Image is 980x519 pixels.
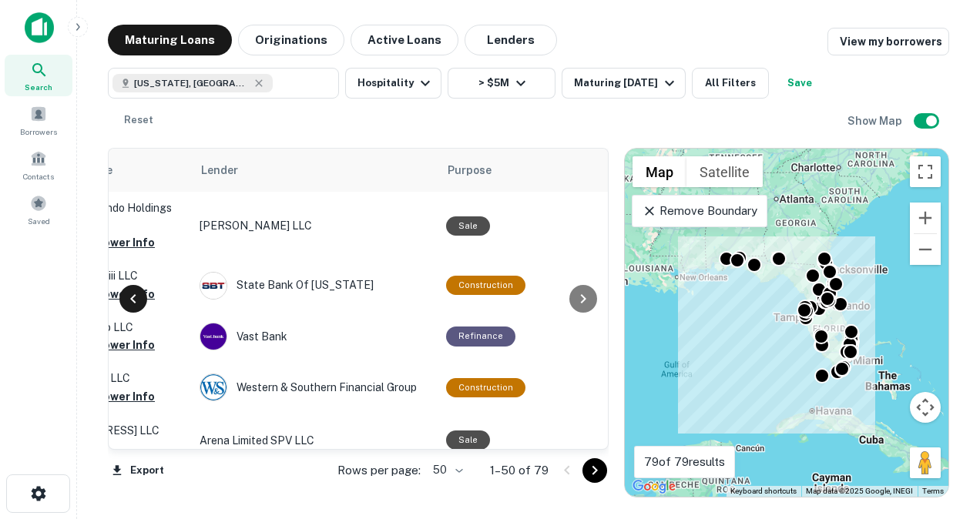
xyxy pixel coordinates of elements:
span: Contacts [23,170,54,182]
span: [US_STATE], [GEOGRAPHIC_DATA] [134,76,250,90]
a: View my borrowers [827,28,949,55]
button: Export [108,459,168,482]
button: Go to next page [582,458,607,483]
div: This loan purpose was for construction [446,378,525,397]
button: Hospitality [345,68,441,99]
button: Maturing Loans [108,25,232,55]
p: Arena Limited SPV LLC [200,432,431,449]
button: Zoom in [910,203,941,233]
a: Saved [5,189,72,230]
button: Toggle fullscreen view [910,156,941,187]
div: Maturing [DATE] [574,74,679,92]
img: picture [200,323,227,350]
button: Map camera controls [910,392,941,423]
span: Purpose [448,161,492,179]
span: Map data ©2025 Google, INEGI [806,487,913,495]
a: Borrowers [5,99,72,141]
div: Sale [446,430,490,450]
img: Google [629,477,680,497]
div: 0 0 [625,149,948,497]
img: picture [200,273,227,299]
button: Reset [114,105,163,136]
div: Vast Bank [200,323,431,350]
iframe: Chat Widget [903,396,980,470]
a: Search [5,55,72,96]
h6: Show Map [847,112,904,129]
div: Western & Southern Financial Group [200,373,431,401]
img: capitalize-icon.png [25,12,54,43]
th: Lender [192,149,438,192]
a: Open this area in Google Maps (opens a new window) [629,477,680,497]
div: Sale [446,216,490,236]
div: State Bank Of [US_STATE] [200,272,431,300]
p: Remove Boundary [642,202,757,220]
p: Rows per page: [337,461,421,480]
div: This loan purpose was for refinancing [446,326,515,346]
button: Show satellite imagery [686,156,763,187]
span: Search [25,81,52,93]
div: This loan purpose was for construction [446,276,525,295]
button: > $5M [448,68,555,99]
button: Save your search to get updates of matches that match your search criteria. [775,68,824,99]
p: 79 of 79 results [644,453,725,471]
img: picture [200,374,227,400]
button: Zoom out [910,234,941,265]
button: Show street map [633,156,686,187]
a: Contacts [5,144,72,186]
span: Saved [28,215,50,227]
a: Terms [922,487,944,495]
button: Active Loans [351,25,458,55]
span: Borrowers [20,126,57,138]
th: Purpose [438,149,601,192]
p: [PERSON_NAME] LLC [200,217,431,234]
button: Keyboard shortcuts [730,486,797,497]
span: Lender [201,161,238,179]
p: 1–50 of 79 [490,461,549,480]
button: All Filters [692,68,769,99]
button: Maturing [DATE] [562,68,686,99]
button: Lenders [465,25,557,55]
div: 50 [427,459,465,481]
button: Originations [238,25,344,55]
